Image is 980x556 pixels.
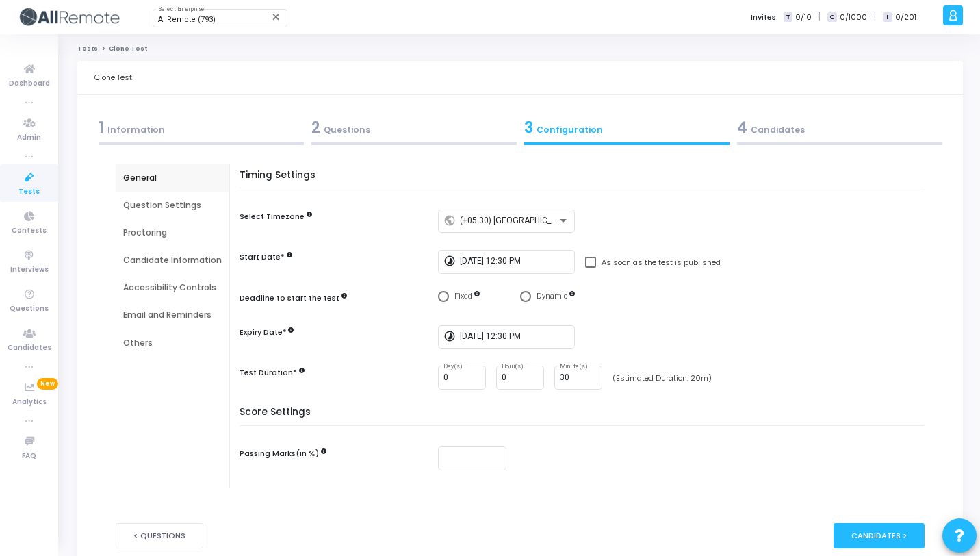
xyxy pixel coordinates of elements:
div: General [123,172,222,184]
span: Contests [12,225,47,237]
mat-icon: public [443,214,460,230]
div: (Estimated Duration: 20m) [612,372,712,384]
div: Candidate Information [123,254,222,266]
span: Dashboard [9,78,50,90]
label: Invites: [751,12,778,23]
div: Clone Test [94,61,132,94]
a: 3Configuration [520,112,733,149]
label: Passing Marks(in %) [240,448,319,459]
div: Questions [311,116,517,139]
div: Candidates > [834,523,925,548]
span: | [874,10,876,24]
mat-icon: timelapse [443,254,460,270]
h5: Score Settings [240,407,931,426]
span: T [784,12,792,23]
label: Select Timezone [240,211,305,223]
mat-icon: Clear [271,12,282,23]
mat-icon: timelapse [443,329,460,346]
span: Interviews [10,264,49,276]
span: Dynamic [537,292,567,301]
span: AllRemote (793) [158,15,216,24]
span: 4 [737,117,747,138]
div: Configuration [524,116,730,139]
h5: Timing Settings [240,170,931,189]
img: logo [17,3,120,31]
a: 2Questions [307,112,520,149]
label: Test Duration* [240,367,297,379]
span: 0/1000 [840,12,867,23]
span: 0/10 [795,12,812,23]
span: 1 [99,117,104,138]
span: Admin [17,132,41,144]
span: Candidates [8,342,51,354]
label: Expiry Date* [240,327,294,338]
label: Deadline to start the test [240,292,339,304]
span: Tests [18,186,40,198]
div: Accessibility Controls [123,281,222,294]
mat-radio-group: Select confirmation [438,291,575,303]
nav: breadcrumb [77,45,963,53]
span: Clone Test [109,45,147,53]
div: Others [123,337,222,349]
span: C [827,12,836,23]
span: FAQ [22,451,36,462]
a: 1Information [94,112,307,149]
div: Proctoring [123,227,222,239]
span: (+05:30) [GEOGRAPHIC_DATA]/[GEOGRAPHIC_DATA] [460,216,657,225]
span: I [883,12,892,23]
span: Fixed [454,292,472,301]
span: 3 [524,117,533,138]
span: 2 [311,117,320,138]
a: 4Candidates [733,112,946,149]
label: Start Date* [240,251,285,263]
div: Candidates [737,116,942,139]
span: Analytics [12,396,47,408]
div: Email and Reminders [123,309,222,321]
span: 0/201 [895,12,916,23]
a: Tests [77,45,98,53]
span: New [37,378,58,390]
div: Question Settings [123,199,222,212]
div: Information [99,116,304,139]
button: < Questions [116,523,203,548]
span: Questions [10,303,49,315]
span: As soon as the test is published [602,254,721,270]
span: | [818,10,821,24]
